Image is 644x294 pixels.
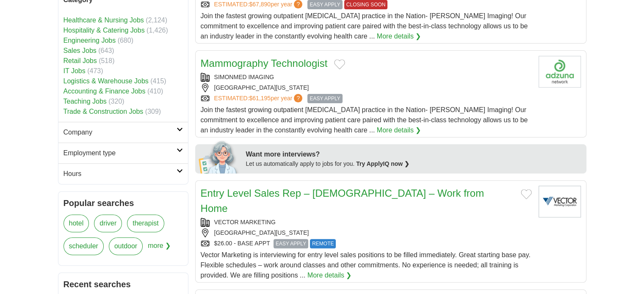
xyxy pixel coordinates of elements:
img: apply-iq-scientist.png [199,140,240,173]
a: Mammography Technologist [201,58,328,69]
span: EASY APPLY [274,239,308,248]
button: Add to favorite jobs [334,59,345,69]
a: Entry Level Sales Rep – [DEMOGRAPHIC_DATA] – Work from Home [201,187,484,214]
a: Teaching Jobs [64,98,107,105]
span: Vector Marketing is interviewing for entry level sales positions to be filled immediately. Great ... [201,251,531,279]
span: (518) [99,57,114,64]
span: $67,890 [249,1,271,8]
div: [GEOGRAPHIC_DATA][US_STATE] [201,83,532,92]
a: scheduler [64,237,104,255]
img: Company logo [539,56,581,88]
h2: Popular searches [64,197,183,209]
h2: Hours [64,169,177,179]
span: EASY APPLY [307,94,342,103]
button: Add to favorite jobs [521,189,532,199]
a: Try ApplyIQ now ❯ [356,160,409,167]
a: driver [94,214,122,232]
h2: Employment type [64,148,177,158]
span: (473) [87,67,103,74]
a: Logistics & Warehouse Jobs [64,77,149,85]
a: outdoor [109,237,143,255]
a: Hospitality & Catering Jobs [64,27,145,34]
span: (320) [108,98,124,105]
div: SIMONMED IMAGING [201,73,532,82]
div: $26.00 - BASE APPT [201,239,532,248]
a: More details ❯ [307,270,352,280]
a: Company [58,122,188,143]
span: ? [294,94,302,102]
span: (680) [118,37,133,44]
span: more ❯ [148,237,171,260]
a: Engineering Jobs [64,37,116,44]
span: (1,426) [146,27,168,34]
span: $61,195 [249,95,271,102]
a: therapist [127,214,164,232]
div: Let us automatically apply to jobs for you. [246,159,581,168]
div: [GEOGRAPHIC_DATA][US_STATE] [201,228,532,237]
h2: Recent searches [64,278,183,291]
span: Join the fastest growing outpatient [MEDICAL_DATA] practice in the Nation- [PERSON_NAME] Imaging!... [201,12,528,40]
a: Employment type [58,143,188,163]
div: Want more interviews? [246,149,581,159]
span: (410) [147,88,163,95]
span: (2,124) [146,16,167,24]
span: REMOTE [310,239,336,248]
a: Accounting & Finance Jobs [64,88,146,95]
h2: Company [64,127,177,137]
span: (415) [150,77,166,85]
a: VECTOR MARKETING [214,219,276,225]
a: More details ❯ [377,125,421,135]
span: Join the fastest growing outpatient [MEDICAL_DATA] practice in the Nation- [PERSON_NAME] Imaging!... [201,106,528,134]
a: Hours [58,163,188,184]
a: Healthcare & Nursing Jobs [64,16,144,24]
span: (309) [145,108,161,115]
a: IT Jobs [64,67,86,74]
a: More details ❯ [377,31,421,41]
img: Vector Marketing logo [539,186,581,217]
a: ESTIMATED:$61,195per year? [214,94,304,103]
a: Trade & Construction Jobs [64,108,144,115]
a: Sales Jobs [64,47,97,54]
a: Retail Jobs [64,57,97,64]
span: (643) [98,47,114,54]
a: hotel [64,214,89,232]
